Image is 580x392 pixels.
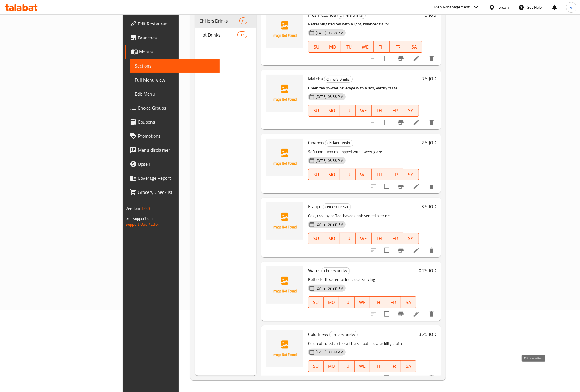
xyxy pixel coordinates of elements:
span: WE [357,298,368,307]
button: SU [308,360,324,372]
span: Chillers Drinks [330,331,357,338]
span: Menus [139,48,215,55]
button: WE [356,169,372,180]
span: Select to update [381,308,393,320]
span: FR [392,43,404,51]
img: Cold Brew [266,330,303,367]
span: SU [311,234,322,243]
span: WE [357,362,368,370]
span: SU [311,170,322,179]
h6: 3.25 JOD [419,330,436,338]
a: Full Menu View [130,73,220,87]
span: y [570,4,572,11]
span: TU [341,362,352,370]
span: TH [376,43,388,51]
span: Grocery Checklist [138,189,215,196]
button: SU [308,296,324,308]
span: TH [372,298,383,307]
div: Menu-management [434,4,470,11]
span: Matcha [308,74,323,83]
span: 13 [238,32,247,38]
button: SU [308,41,325,53]
span: TU [343,43,355,51]
button: delete [425,115,439,129]
a: Edit Restaurant [125,17,220,31]
div: Chillers Drinks [329,331,358,338]
a: Edit menu item [413,310,420,317]
span: Chillers Drinks [322,267,350,274]
p: Green tea powder beverage with a rich, earthy taste [308,84,419,92]
button: TU [341,41,357,53]
div: Jordan [497,4,509,11]
span: SU [311,298,321,307]
span: Menu disclaimer [138,146,215,153]
button: Branch-specific-item [394,51,408,65]
a: Menus [125,45,220,59]
a: Coverage Report [125,171,220,185]
button: WE [356,233,372,244]
img: Cinabon [266,139,303,176]
a: Menu disclaimer [125,143,220,157]
button: MO [324,41,341,53]
button: SA [406,41,422,53]
p: Cold, creamy coffee-based drink served over ice [308,212,419,220]
span: FR [390,106,401,115]
span: Branches [138,34,215,41]
span: Edit Restaurant [138,20,215,27]
button: SU [308,169,324,180]
span: Cold Brew [308,330,328,339]
a: Branches [125,31,220,45]
a: Coupons [125,115,220,129]
span: SA [403,298,414,307]
span: FR [390,170,401,179]
button: TH [370,360,386,372]
span: FR [388,298,398,307]
div: items [239,17,247,24]
a: Grocery Checklist [125,185,220,199]
span: WE [358,234,369,243]
a: Edit Menu [130,87,220,101]
button: WE [355,360,370,372]
span: [DATE] 03:38 PM [313,94,346,99]
span: MO [327,43,338,51]
span: Version: [126,205,140,212]
span: MO [326,106,338,115]
div: Chillers Drinks [324,76,353,83]
span: Frappe [308,202,321,211]
span: Chillers Drinks [200,17,240,24]
span: Get support on: [126,215,153,222]
div: Hot Drinks13 [195,28,256,42]
button: MO [324,233,340,244]
span: SU [311,43,322,51]
a: Edit menu item [413,183,420,190]
h6: 0.25 JOD [419,266,436,274]
span: 8 [240,18,247,24]
button: TH [370,296,386,308]
span: SU [311,362,321,370]
button: Branch-specific-item [394,179,408,193]
button: WE [356,105,372,117]
a: Choice Groups [125,101,220,115]
span: Choice Groups [138,104,215,111]
span: Fresh Iced Tea [308,11,336,19]
div: Chillers Drinks8 [195,14,256,28]
span: Full Menu View [135,76,215,83]
button: SA [401,360,416,372]
h6: 3 JOD [425,11,436,19]
p: Cold-extracted coffee with a smooth, low-acidity profile [308,340,416,347]
button: FR [385,360,401,372]
div: Chillers Drinks [337,12,366,19]
button: delete [425,243,439,257]
span: TU [342,106,353,115]
button: TU [339,296,355,308]
span: Chillers Drinks [338,12,365,19]
button: WE [355,296,370,308]
button: FR [387,105,403,117]
button: FR [387,233,403,244]
button: TU [340,169,356,180]
span: MO [326,298,337,307]
button: SA [403,233,419,244]
a: Edit menu item [413,247,420,254]
span: WE [358,170,369,179]
span: [DATE] 03:38 PM [313,349,346,355]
